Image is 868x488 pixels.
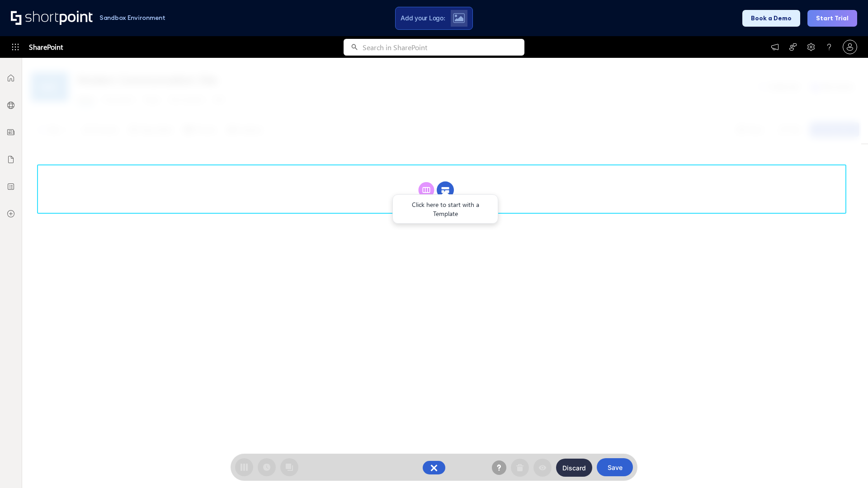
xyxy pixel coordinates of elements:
[363,39,524,56] input: Search in SharePoint
[556,459,592,477] button: Discard
[742,10,800,27] button: Book a Demo
[99,15,165,20] h1: Sandbox Environment
[823,445,868,488] iframe: Chat Widget
[401,14,445,22] span: Add your Logo:
[29,36,63,58] span: SharePoint
[453,13,465,23] img: Upload logo
[597,458,633,476] button: Save
[807,10,857,27] button: Start Trial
